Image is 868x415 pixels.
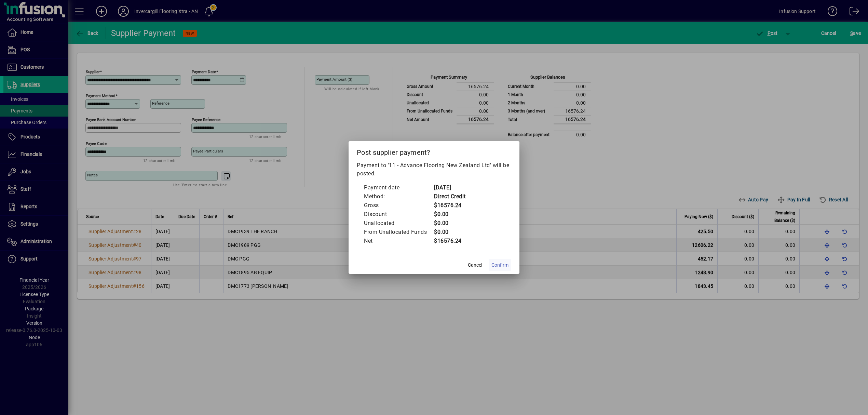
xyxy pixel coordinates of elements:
button: Cancel [464,259,486,271]
td: Method: [364,192,434,201]
td: Direct Credit [434,192,466,201]
td: From Unallocated Funds [364,228,434,237]
td: $16576.24 [434,201,466,210]
p: Payment to '11 - Advance Flooring New Zealand Ltd' will be posted. [357,161,511,178]
td: $16576.24 [434,237,466,245]
td: Unallocated [364,219,434,228]
td: Gross [364,201,434,210]
span: Confirm [491,262,508,269]
h2: Post supplier payment? [349,141,519,161]
td: Payment date [364,183,434,192]
td: $0.00 [434,210,466,219]
button: Confirm [489,259,511,271]
td: $0.00 [434,219,466,228]
td: Discount [364,210,434,219]
td: Net [364,237,434,245]
td: $0.00 [434,228,466,237]
td: [DATE] [434,183,466,192]
span: Cancel [468,262,482,269]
